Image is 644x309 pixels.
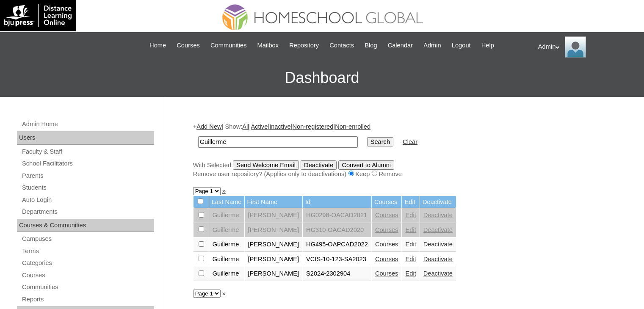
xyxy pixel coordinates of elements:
td: Deactivate [420,196,456,208]
a: » [222,188,226,194]
a: Clear [403,138,417,145]
span: Contacts [329,41,354,50]
a: Contacts [325,41,358,50]
td: Guillerme [209,223,244,237]
a: Courses [375,241,398,248]
a: Courses [21,270,154,281]
a: Deactivate [423,270,453,277]
a: Edit [405,270,416,277]
td: Last Name [209,196,244,208]
span: Help [481,41,494,50]
td: [PERSON_NAME] [245,252,303,267]
span: Home [149,41,166,50]
a: Reports [21,294,154,305]
img: Admin Homeschool Global [565,36,586,58]
a: Non-enrolled [335,123,370,130]
a: Communities [21,282,154,292]
a: Courses [172,41,204,50]
span: Admin [423,41,441,50]
a: Courses [375,212,398,218]
a: Admin Home [21,119,154,130]
input: Search [198,136,358,148]
div: With Selected: [193,160,612,179]
td: Guillerme [209,267,244,281]
input: Deactivate [301,160,337,170]
td: VCIS-10-123-SA2023 [303,252,371,267]
a: Students [21,182,154,193]
span: Communities [210,41,247,50]
a: Non-registered [292,123,333,130]
a: Courses [375,256,398,262]
span: Calendar [388,41,413,50]
a: Inactive [269,123,291,130]
span: Repository [289,41,319,50]
div: Users [17,131,154,145]
a: School Facilitators [21,158,154,169]
td: [PERSON_NAME] [245,267,303,281]
a: Home [145,41,170,50]
div: + | Show: | | | | [193,122,612,178]
div: Courses & Communities [17,219,154,232]
td: Edit [402,196,419,208]
a: Auto Login [21,195,154,205]
td: Guillerme [209,252,244,267]
a: Communities [206,41,251,50]
a: Admin [419,41,445,50]
a: Logout [448,41,475,50]
input: Convert to Alumni [338,160,394,170]
a: Add New [196,123,221,130]
div: Remove user repository? (Applies only to deactivations) Keep Remove [193,170,612,179]
a: Courses [375,226,398,233]
td: Guillerme [209,208,244,223]
td: Id [303,196,371,208]
a: Edit [405,212,416,218]
span: Mailbox [257,41,279,50]
td: HG310-OACAD2020 [303,223,371,237]
a: » [222,290,226,297]
a: Deactivate [423,212,453,218]
a: Deactivate [423,256,453,262]
a: Faculty & Staff [21,146,154,157]
a: Calendar [384,41,417,50]
a: Parents [21,171,154,181]
span: Courses [177,41,200,50]
a: Deactivate [423,241,453,248]
td: [PERSON_NAME] [245,237,303,252]
a: Campuses [21,234,154,244]
a: Blog [360,41,381,50]
td: [PERSON_NAME] [245,223,303,237]
input: Send Welcome Email [233,160,299,170]
td: Guillerme [209,237,244,252]
a: All [242,123,249,130]
a: Repository [285,41,323,50]
td: HG0298-OACAD2021 [303,208,371,223]
h3: Dashboard [4,59,640,97]
td: S2024-2302904 [303,267,371,281]
td: Courses [372,196,402,208]
a: Active [251,123,268,130]
a: Edit [405,226,416,233]
a: Deactivate [423,226,453,233]
a: Edit [405,256,416,262]
a: Mailbox [253,41,283,50]
a: Help [477,41,498,50]
span: Logout [452,41,471,50]
a: Categories [21,258,154,268]
a: Edit [405,241,416,248]
img: logo-white.png [4,4,72,27]
td: [PERSON_NAME] [245,208,303,223]
td: First Name [245,196,303,208]
span: Blog [365,41,377,50]
input: Search [367,137,393,146]
a: Terms [21,246,154,257]
div: Admin [538,36,636,58]
a: Courses [375,270,398,277]
td: HG495-OAPCAD2022 [303,237,371,252]
a: Departments [21,207,154,217]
